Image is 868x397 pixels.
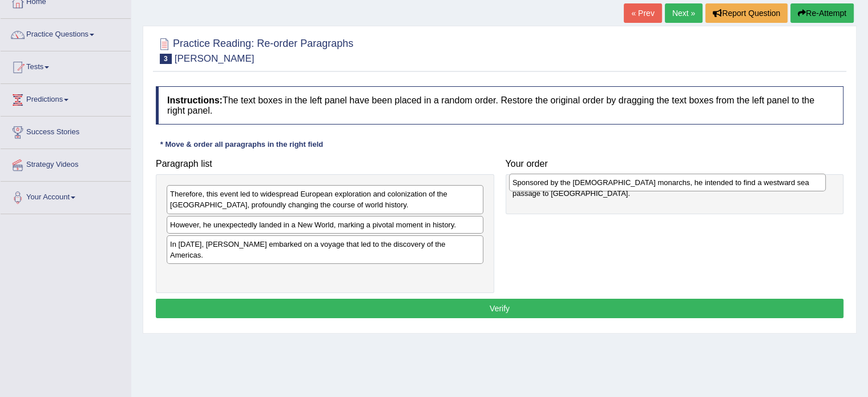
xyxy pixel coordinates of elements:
a: Strategy Videos [1,149,131,178]
span: 3 [160,54,172,64]
div: However, he unexpectedly landed in a New World, marking a pivotal moment in history. [167,216,483,234]
a: Success Stories [1,117,131,145]
h4: The text boxes in the left panel have been placed in a random order. Restore the original order b... [156,86,843,125]
button: Verify [156,299,843,318]
div: Sponsored by the [DEMOGRAPHIC_DATA] monarchs, he intended to find a westward sea passage to [GEOG... [509,174,826,191]
small: [PERSON_NAME] [175,53,255,64]
a: Tests [1,51,131,80]
h2: Practice Reading: Re-order Paragraphs [156,35,353,64]
button: Re-Attempt [790,3,854,23]
div: Therefore, this event led to widespread European exploration and colonization of the [GEOGRAPHIC_... [167,185,483,214]
h4: Your order [506,159,844,169]
b: Instructions: [167,95,223,105]
button: Report Question [705,3,788,23]
div: In [DATE], [PERSON_NAME] embarked on a voyage that led to the discovery of the Americas. [167,235,483,264]
a: Your Account [1,182,131,210]
a: Practice Questions [1,19,131,47]
a: Next » [665,3,703,23]
a: « Prev [624,3,661,23]
a: Predictions [1,84,131,113]
div: * Move & order all paragraphs in the right field [156,139,328,150]
h4: Paragraph list [156,159,494,169]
